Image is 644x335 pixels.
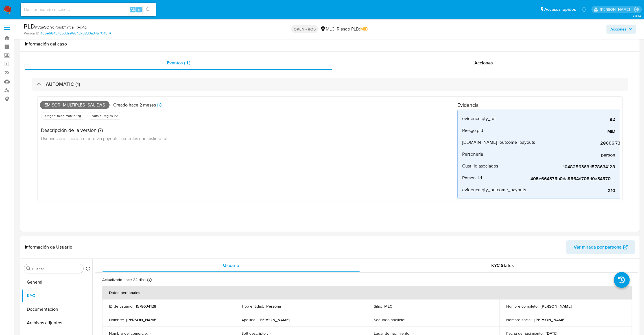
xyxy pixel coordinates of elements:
p: 1578634128 [136,304,156,309]
input: Buscar usuario o caso... [21,6,156,13]
p: [PERSON_NAME] [534,317,566,322]
p: Tipo entidad : [241,304,264,309]
button: Ver mirada por persona [566,240,635,254]
button: search-icon [142,6,154,14]
p: [PERSON_NAME] [259,317,290,322]
a: 405e664375b0da9564d708d0a3457048 [40,31,111,36]
p: Persona [266,304,281,309]
p: OPEN - ROS [291,25,318,33]
th: Datos personales [102,286,632,299]
span: Origen: rules-monitoring [45,114,82,118]
div: AUTOMATIC (1) [32,78,628,91]
p: Actualizado hace 22 días [102,277,146,282]
span: MID [360,26,368,32]
button: General [22,275,92,289]
p: Nombre social : [506,317,532,322]
button: Acciones [606,25,636,34]
p: Nombre completo : [506,304,538,309]
p: Creado hace 2 meses [113,102,156,108]
span: Accesos rápidos [544,6,576,12]
a: Notificaciones [582,7,586,12]
p: Sitio : [374,304,382,309]
h3: AUTOMATIC (1) [46,81,80,87]
span: Acciones [474,60,493,66]
p: ID de usuario : [109,304,133,309]
b: PLD [24,22,35,31]
span: Usuario [223,262,239,269]
p: [PERSON_NAME] [541,304,572,309]
button: KYC [22,289,92,303]
h1: Información de Usuario [25,244,72,250]
p: MLC [384,304,392,309]
span: # VgeSQrYoPbuibYYfcaHt4cAg [35,24,87,30]
button: Archivos adjuntos [22,316,92,330]
button: Documentación [22,303,92,316]
span: Ver mirada por persona [574,240,622,254]
a: Salir [634,6,640,12]
p: Apellido : [241,317,256,322]
span: Riesgo PLD: [337,26,368,32]
div: MLC [320,26,335,32]
button: Volver al orden por defecto [86,266,90,273]
p: Nombre : [109,317,124,322]
h1: Información del caso [25,41,635,47]
button: Buscar [26,266,31,271]
span: Emisor_multiples_salidas [40,101,110,109]
span: Admin. Reglas V2 [91,114,119,118]
input: Buscar [32,266,81,271]
p: [PERSON_NAME] [126,317,157,322]
span: Alt [130,7,135,12]
span: KYC Status [491,262,514,269]
h4: Descripción de la versión (7) [41,127,167,133]
span: s [138,7,140,12]
span: Usuarios que saquen dinero via payouts a cuentas con distinto rut [41,135,167,142]
p: agustina.godoy@mercadolibre.com [600,7,632,12]
b: Person ID [24,31,39,36]
span: Acciones [610,25,626,34]
p: - [407,317,409,322]
p: Segundo apellido : [374,317,405,322]
span: Eventos ( 1 ) [167,60,190,66]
